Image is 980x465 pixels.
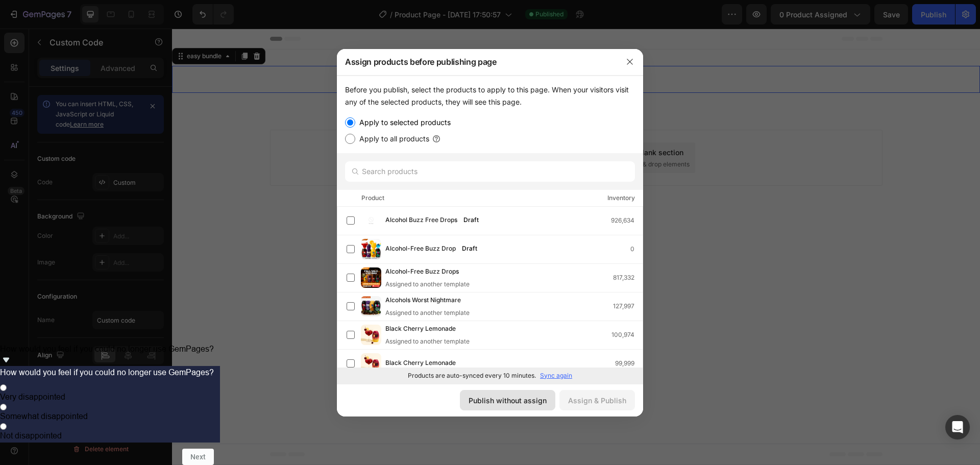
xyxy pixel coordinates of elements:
[385,243,456,255] span: Alcohol-Free Buzz Drop
[361,353,381,374] img: product-img
[13,23,52,32] div: easy bundle
[469,395,547,406] div: Publish without assign
[385,358,456,369] span: Black Cherry Lemonade
[385,308,477,317] div: Assigned to another template
[361,296,381,316] img: product-img
[355,116,451,129] label: Apply to selected products
[607,193,635,203] div: Inventory
[337,48,617,75] div: Assign products before publishing page
[373,131,428,140] span: from URL or image
[385,295,461,306] span: Alcohols Worst Nightmare
[385,280,475,289] div: Assigned to another template
[611,330,643,340] div: 100,974
[345,161,635,182] input: Search products
[945,415,970,439] div: Open Intercom Messenger
[611,215,643,226] div: 926,634
[385,324,456,335] span: Black Cherry Lemonade
[568,395,626,406] div: Assign & Publish
[615,358,643,369] div: 99,999
[385,337,472,346] div: Assigned to another template
[540,371,572,380] p: Sync again
[361,239,381,259] img: product-img
[374,118,428,129] div: Generate layout
[289,131,359,140] span: inspired by CRO experts
[361,210,381,231] img: product-img
[613,273,643,283] div: 817,332
[337,76,643,384] div: />
[361,267,381,288] img: product-img
[294,118,356,129] div: Choose templates
[380,95,428,106] span: Add section
[345,84,635,108] div: Before you publish, select the products to apply to this page. When your visitors visit any of th...
[355,133,429,145] label: Apply to all products
[613,301,643,311] div: 127,997
[408,371,536,380] p: Products are auto-synced every 10 minutes.
[449,118,511,129] div: Add blank section
[459,215,483,225] div: Draft
[361,325,381,345] img: product-img
[559,390,635,410] button: Assign & Publish
[385,215,457,226] span: Alcohol Buzz Free Drops
[458,243,481,254] div: Draft
[442,131,518,140] span: then drag & drop elements
[361,193,384,203] div: Product
[385,266,459,278] span: Alcohol-Free Buzz Drops
[630,244,643,254] div: 0
[460,390,555,410] button: Publish without assign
